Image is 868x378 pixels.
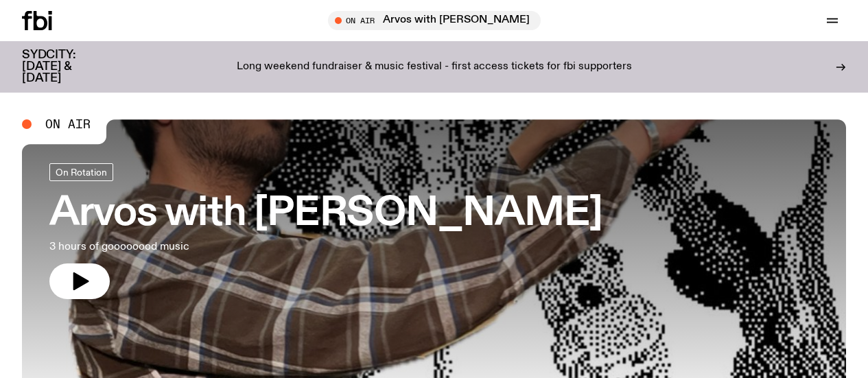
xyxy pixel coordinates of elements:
[237,61,632,73] p: Long weekend fundraiser & music festival - first access tickets for fbi supporters
[49,239,401,255] p: 3 hours of goooooood music
[328,11,541,30] button: On AirArvos with [PERSON_NAME]
[49,195,602,233] h3: Arvos with [PERSON_NAME]
[22,49,110,84] h3: SYDCITY: [DATE] & [DATE]
[56,167,107,178] span: On Rotation
[45,118,91,130] span: On Air
[49,163,113,181] a: On Rotation
[49,163,602,299] a: Arvos with [PERSON_NAME]3 hours of goooooood music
